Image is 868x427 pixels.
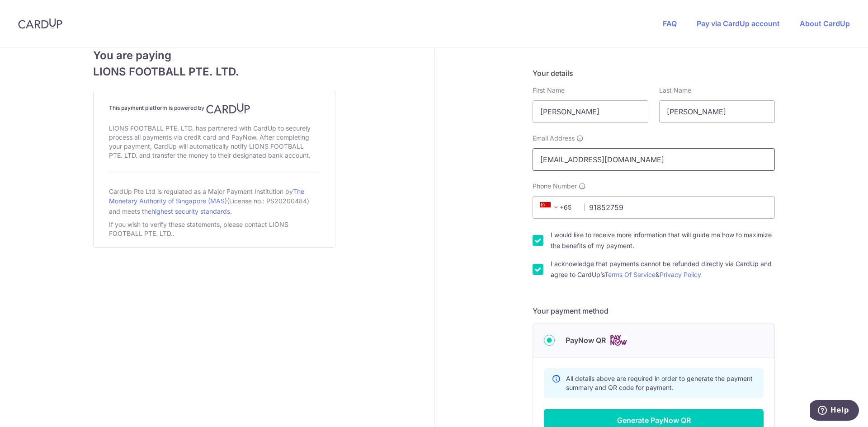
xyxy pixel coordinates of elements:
span: Phone Number [533,182,577,191]
label: I would like to receive more information that will guide me how to maximize the benefits of my pa... [551,230,775,251]
h5: Your payment method [533,305,775,316]
a: About CardUp [800,19,850,28]
span: +65 [537,202,578,213]
img: CardUp [206,103,250,114]
label: First Name [533,86,565,95]
div: CardUp Pte Ltd is regulated as a Major Payment Institution by (License no.: PS20200484) and meets... [109,184,320,218]
span: PayNow QR [566,335,606,346]
h5: Your details [533,68,775,79]
input: Email address [533,148,775,171]
span: LIONS FOOTBALL PTE. LTD. [93,64,335,80]
a: Terms Of Service [604,271,656,278]
input: Last name [659,100,775,123]
label: I acknowledge that payments cannot be refunded directly via CardUp and agree to CardUp’s & [551,258,775,280]
img: Cards logo [609,335,627,346]
div: LIONS FOOTBALL PTE. LTD. has partnered with CardUp to securely process all payments via credit ca... [109,122,320,162]
a: FAQ [663,19,677,28]
h4: This payment platform is powered by [109,103,320,114]
label: Last Name [659,86,691,95]
span: All details above are required in order to generate the payment summary and QR code for payment. [566,375,753,391]
div: PayNow QR Cards logo [544,335,764,346]
a: Pay via CardUp account [697,19,780,28]
span: +65 [540,202,561,213]
div: If you wish to verify these statements, please contact LIONS FOOTBALL PTE. LTD.. [109,218,320,240]
span: You are paying [93,47,335,64]
span: Email Address [533,134,575,143]
a: highest security standards [151,207,230,215]
a: Privacy Policy [660,271,701,278]
input: First name [533,100,648,123]
iframe: Opens a widget where you can find more information [810,400,859,422]
img: CardUp [18,18,62,29]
